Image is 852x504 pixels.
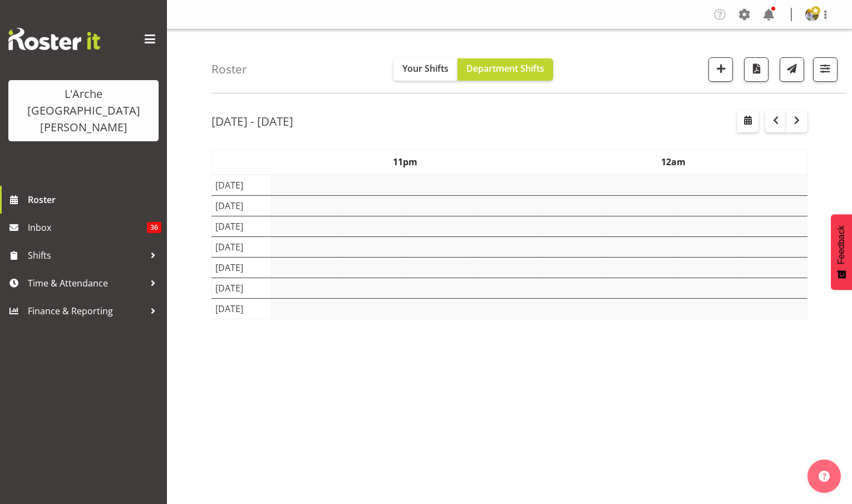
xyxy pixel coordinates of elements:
span: Roster [28,191,161,208]
td: [DATE] [212,216,272,237]
td: [DATE] [212,175,272,196]
button: Add a new shift [708,57,733,82]
span: Finance & Reporting [28,303,145,319]
img: Rosterit website logo [8,28,100,50]
td: [DATE] [212,258,272,278]
img: help-xxl-2.png [819,471,830,482]
span: Department Shifts [466,62,544,75]
td: [DATE] [212,196,272,216]
img: aizza-garduque4b89473dfc6c768e6a566f2329987521.png [805,8,819,21]
button: Download a PDF of the roster according to the set date range. [744,57,769,82]
span: 36 [147,222,161,233]
td: [DATE] [212,278,272,299]
button: Feedback - Show survey [831,214,852,290]
span: Feedback [836,225,846,264]
button: Your Shifts [393,58,457,81]
h2: [DATE] - [DATE] [211,114,293,129]
td: [DATE] [212,237,272,258]
span: Inbox [28,219,147,236]
span: Shifts [28,247,145,264]
th: 12am [539,150,807,175]
button: Send a list of all shifts for the selected filtered period to all rostered employees. [780,57,804,82]
span: Your Shifts [402,62,449,75]
button: Filter Shifts [813,57,838,82]
div: L'Arche [GEOGRAPHIC_DATA][PERSON_NAME] [19,86,147,136]
td: [DATE] [212,299,272,319]
button: Select a specific date within the roster. [737,110,759,132]
button: Department Shifts [457,58,553,81]
th: 11pm [272,150,540,175]
h4: Roster [211,63,247,76]
span: Time & Attendance [28,275,145,291]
